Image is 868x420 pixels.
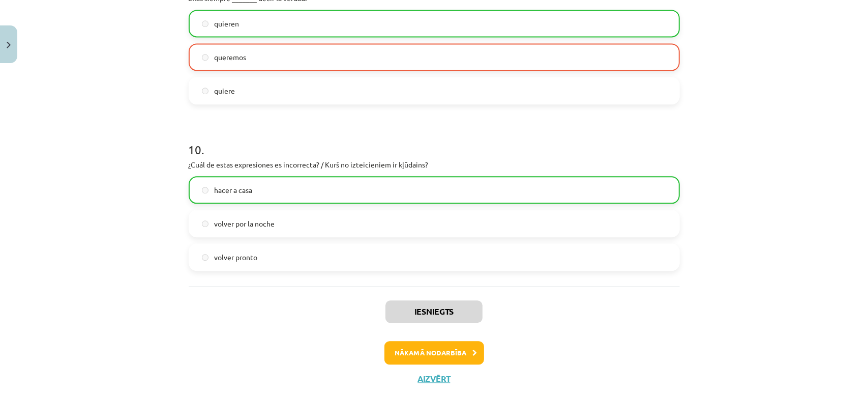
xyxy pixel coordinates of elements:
button: Nākamā nodarbība [384,341,484,365]
input: quiere [202,88,208,94]
span: volver por la noche [215,218,275,229]
span: hacer a casa [215,185,253,195]
input: hacer a casa [202,187,208,193]
button: Iesniegts [385,300,483,323]
p: ¿Cuál de estas expresiones es incorrecta? / Kurš no izteicieniem ir kļūdains? [189,159,680,170]
span: queremos [215,52,247,63]
input: queremos [202,54,208,61]
h1: 10 . [189,125,680,156]
button: Aizvērt [415,374,454,384]
span: quiere [215,86,235,96]
span: volver pronto [215,252,258,263]
input: volver por la noche [202,220,208,227]
input: quieren [202,20,208,27]
input: volver pronto [202,254,208,261]
span: quieren [215,18,240,29]
img: icon-close-lesson-0947bae3869378f0d4975bcd49f059093ad1ed9edebbc8119c70593378902aed.svg [7,42,11,48]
